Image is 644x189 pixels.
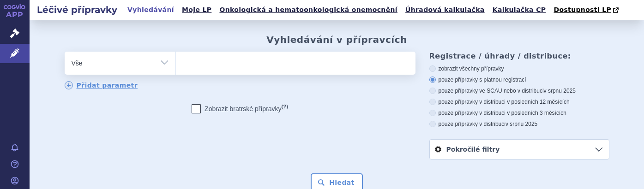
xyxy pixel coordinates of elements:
a: Vyhledávání [125,4,177,16]
a: Pokročilé filtry [430,140,609,159]
label: pouze přípravky v distribuci [429,120,609,128]
span: Dostupnosti LP [554,6,611,13]
h2: Vyhledávání v přípravcích [266,34,407,45]
label: zobrazit všechny přípravky [429,65,609,72]
abbr: (?) [282,104,288,110]
span: v srpnu 2025 [544,88,576,94]
label: pouze přípravky v distribuci v posledních 12 měsících [429,98,609,106]
a: Kalkulačka CP [490,4,549,16]
h3: Registrace / úhrady / distribuce: [429,52,609,60]
a: Úhradová kalkulačka [403,4,488,16]
label: pouze přípravky ve SCAU nebo v distribuci [429,87,609,94]
label: Zobrazit bratrské přípravky [192,104,288,113]
a: Dostupnosti LP [551,4,623,17]
label: pouze přípravky s platnou registrací [429,76,609,83]
a: Přidat parametr [65,81,138,89]
label: pouze přípravky v distribuci v posledních 3 měsících [429,109,609,117]
h2: Léčivé přípravky [30,3,125,16]
a: Onkologická a hematoonkologická onemocnění [217,4,400,16]
a: Moje LP [179,4,214,16]
span: v srpnu 2025 [506,121,537,127]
